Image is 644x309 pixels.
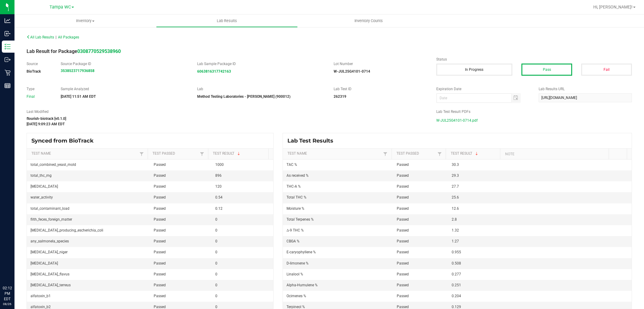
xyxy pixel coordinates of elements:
[436,64,513,76] button: In Progress
[154,294,166,298] span: Passed
[452,217,457,222] span: 2.8
[31,137,98,144] span: Synced from BioTrack
[287,250,316,254] span: E-caryophyllene %
[215,163,224,167] span: 1000
[452,283,461,287] span: 0.251
[287,272,303,276] span: Linalool %
[436,109,632,114] label: Lab Test Result PDFs
[154,195,166,199] span: Passed
[61,86,188,92] label: Sample Analyzed
[50,5,71,10] span: Tampa WC
[30,294,51,298] span: alfatoxin_b1
[154,163,166,167] span: Passed
[397,250,409,254] span: Passed
[61,69,95,73] a: 3538523717936858
[197,61,325,67] label: Lab Sample Package ID
[154,239,166,243] span: Passed
[396,151,436,156] a: Test PassedSortable
[27,122,65,126] strong: [DATE] 9:09:23 AM EDT
[452,294,461,298] span: 0.204
[287,283,318,287] span: Alpha-Humulene %
[30,272,69,276] span: [MEDICAL_DATA]_flavus
[30,173,52,178] span: total_thc_mg
[30,217,72,222] span: filth_feces_foreign_matter
[5,57,11,63] inline-svg: Outbound
[197,69,231,74] a: 6063816317742163
[452,239,459,243] span: 1.27
[215,173,222,178] span: 896
[287,228,304,232] span: Δ-9 THC %
[397,272,409,276] span: Passed
[30,283,71,287] span: [MEDICAL_DATA]_terreus
[539,86,632,92] label: Lab Results URL
[334,69,370,74] strong: W-JUL25G4101-0714
[5,31,11,37] inline-svg: Inbound
[27,35,54,39] span: All Lab Results
[298,15,439,27] a: Inventory Counts
[30,305,51,309] span: alfatoxin_b2
[452,195,459,199] span: 25.6
[152,151,198,156] a: Test PassedSortable
[30,228,103,232] span: [MEDICAL_DATA]_producing_escherichia_coli
[397,239,409,243] span: Passed
[197,94,290,99] strong: Method Testing Laboratories - [PERSON_NAME] (900012)
[215,184,222,189] span: 120
[30,206,69,211] span: total_contaminant_load
[154,173,166,178] span: Passed
[451,151,498,156] a: Test ResultSortable
[287,173,309,178] span: As received %
[61,94,96,99] strong: [DATE] 11:51 AM EDT
[287,195,306,199] span: Total THC %
[3,285,12,302] p: 02:12 PM EDT
[58,35,79,39] span: All Packages
[3,302,12,306] p: 08/26
[287,137,338,144] span: Lab Test Results
[30,261,58,265] span: [MEDICAL_DATA]
[215,206,223,211] span: 0.12
[213,151,266,156] a: Test ResultSortable
[452,173,459,178] span: 29.3
[215,239,217,243] span: 0
[334,94,346,99] strong: 262319
[287,261,309,265] span: D-limonene %
[30,184,58,189] span: [MEDICAL_DATA]
[5,44,11,50] inline-svg: Inventory
[154,228,166,232] span: Passed
[334,86,427,92] label: Lab Test ID
[397,195,409,199] span: Passed
[397,217,409,222] span: Passed
[198,150,206,158] a: Filter
[334,61,427,67] label: Lot Number
[27,94,52,99] div: Final
[215,283,217,287] span: 0
[30,250,68,254] span: [MEDICAL_DATA]_niger
[287,239,300,243] span: CBGA %
[346,18,391,24] span: Inventory Counts
[154,261,166,265] span: Passed
[14,15,156,27] a: Inventory
[154,250,166,254] span: Passed
[382,150,389,158] a: Filter
[156,15,298,27] a: Lab Results
[397,228,409,232] span: Passed
[581,64,632,76] button: Fail
[452,184,459,189] span: 27.7
[77,48,121,54] a: 0308770529538960
[138,150,145,158] a: Filter
[30,239,69,243] span: any_salmonela_species
[5,70,11,76] inline-svg: Retail
[215,272,217,276] span: 0
[397,206,409,211] span: Passed
[397,184,409,189] span: Passed
[215,195,223,199] span: 0.54
[287,294,306,298] span: Ocimenes %
[14,18,156,24] span: Inventory
[287,305,305,309] span: Terpineol %
[215,294,217,298] span: 0
[452,163,459,167] span: 30.3
[215,261,217,265] span: 0
[452,228,459,232] span: 1.32
[27,61,52,67] label: Source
